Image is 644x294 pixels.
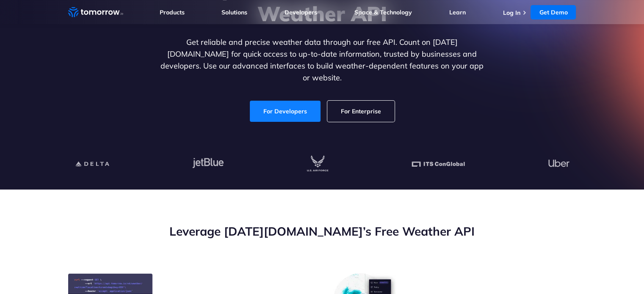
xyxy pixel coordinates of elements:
[327,101,395,122] a: For Enterprise
[221,8,247,16] a: Solutions
[285,8,317,16] a: Developers
[503,9,520,16] a: Log In
[68,223,576,239] h2: Leverage [DATE][DOMAIN_NAME]’s Free Weather API
[354,8,412,16] a: Space & Technology
[160,8,185,16] a: Products
[531,5,576,19] a: Get Demo
[68,6,123,19] a: Home link
[449,8,466,16] a: Learn
[250,101,321,122] a: For Developers
[159,36,486,84] p: Get reliable and precise weather data through our free API. Count on [DATE][DOMAIN_NAME] for quic...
